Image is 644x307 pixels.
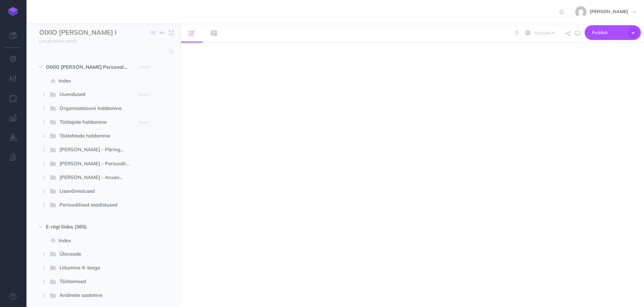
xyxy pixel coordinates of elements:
[59,237,141,244] span: Index
[39,39,76,44] small: [URL][DOMAIN_NAME]
[137,63,153,71] button: DRAFT
[59,278,131,286] span: Töötamised
[59,77,141,85] span: Index
[39,28,116,38] input: Documentation Name
[139,120,150,125] small: DRAFT
[59,90,131,99] span: Uuendused
[59,187,131,196] span: Lisavõimalused
[59,132,131,140] span: Töölehtede haldamine
[46,63,133,71] span: OIXIO [PERSON_NAME] Personal D365FO
[26,38,83,44] a: [URL][DOMAIN_NAME]
[59,250,131,259] span: Ülevaade
[592,27,625,38] span: Publish
[59,264,131,272] span: Liitumine X-teega
[136,119,152,126] button: DRAFT
[39,46,165,58] input: Search
[59,146,131,154] span: [PERSON_NAME] - Päringud
[59,118,131,127] span: Töötajate haldamine
[585,25,641,40] button: Publish
[59,173,131,182] span: [PERSON_NAME] - Aruanded
[575,6,586,18] img: 31ca6b76c58a41dfc3662d81e4fc32f0.jpg
[46,223,133,231] span: E-riigi liides (365)
[139,93,150,97] small: DRAFT
[59,160,135,168] span: [PERSON_NAME] - Perioodiline
[59,104,131,113] span: Organisatsiooni haldamine
[59,201,131,209] span: Perioodilised seadistused
[136,91,152,99] button: DRAFT
[8,7,18,16] img: logo-mark.svg
[586,9,631,14] span: [PERSON_NAME]
[59,291,131,300] span: Andmete saatmine
[139,65,151,69] small: DRAFT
